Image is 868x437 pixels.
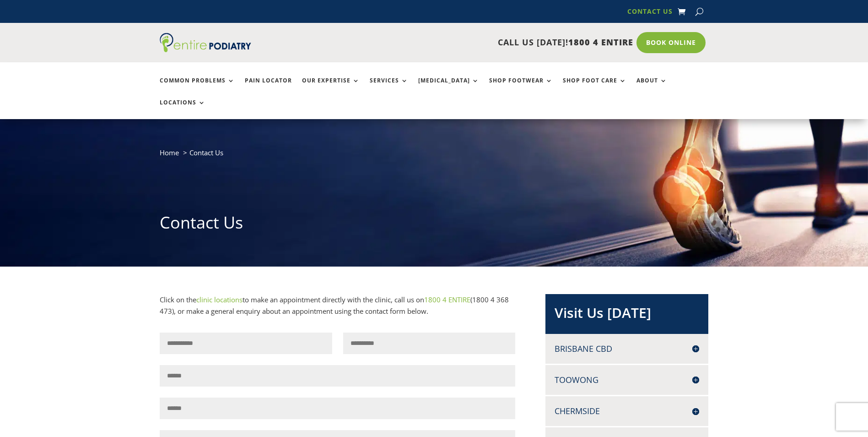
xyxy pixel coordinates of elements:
[636,32,706,53] a: Book Online
[370,77,408,97] a: Services
[160,148,179,157] a: Home
[160,147,709,165] nav: breadcrumb
[160,294,516,317] p: Click on the to make an appointment directly with the clinic, call us on (1800 4 368 473), or mak...
[555,303,699,327] h2: Visit Us [DATE]
[286,37,633,49] p: CALL US [DATE]!
[160,99,205,119] a: Locations
[555,343,699,355] h4: Brisbane CBD
[196,295,243,304] a: clinic locations
[302,77,360,97] a: Our Expertise
[160,45,251,54] a: Entire Podiatry
[555,405,699,417] h4: Chermside
[563,77,626,97] a: Shop Foot Care
[627,8,673,18] a: Contact Us
[245,77,292,97] a: Pain Locator
[160,77,235,97] a: Common Problems
[418,77,479,97] a: [MEDICAL_DATA]
[160,33,251,52] img: logo (1)
[568,37,633,48] span: 1800 4 ENTIRE
[636,77,667,97] a: About
[160,211,709,239] h1: Contact Us
[189,148,223,157] span: Contact Us
[424,295,470,304] a: 1800 4 ENTIRE
[489,77,553,97] a: Shop Footwear
[555,374,699,386] h4: Toowong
